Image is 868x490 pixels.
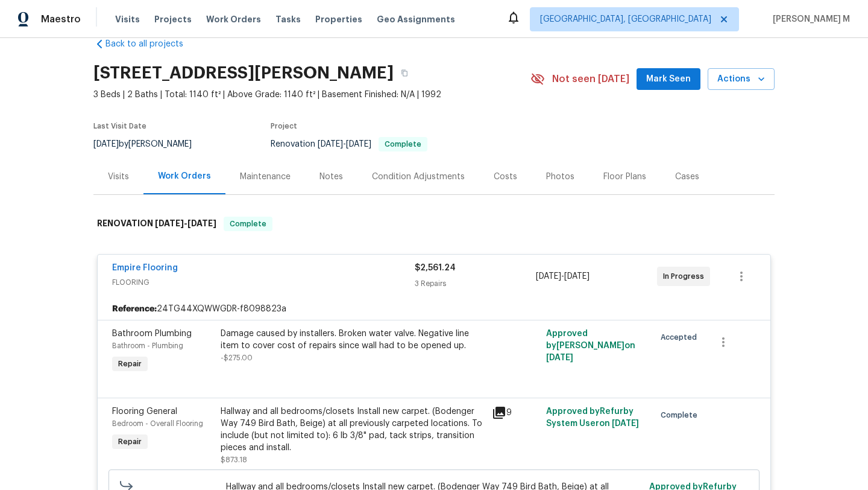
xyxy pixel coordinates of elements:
div: Condition Adjustments [372,171,465,183]
span: Flooring General [112,407,177,416]
span: - [155,219,216,227]
span: [DATE] [612,419,639,428]
span: Bathroom - Plumbing [112,342,183,349]
span: Renovation [271,140,427,148]
span: Actions [717,72,765,87]
span: Approved by Refurby System User on [546,407,639,428]
span: Properties [315,13,362,25]
span: Work Orders [206,13,261,25]
span: Bedroom - Overall Flooring [112,420,203,427]
span: Bathroom Plumbing [112,329,192,338]
span: Visits [115,13,140,25]
span: Repair [113,358,146,370]
span: Projects [154,13,192,25]
div: 9 [492,406,539,420]
div: Photos [546,171,574,183]
div: Hallway and all bedrooms/closets Install new carpet. (Bodenger Way 749 Bird Bath, Beige) at all p... [221,406,485,454]
div: 3 Repairs [415,278,536,290]
span: Repair [113,436,146,448]
div: Maintenance [240,171,291,183]
span: Geo Assignments [377,13,455,25]
div: Work Orders [158,170,211,182]
span: Tasks [275,15,301,24]
div: Visits [108,171,129,183]
a: Empire Flooring [112,264,178,272]
span: Approved by [PERSON_NAME] on [546,329,635,362]
span: Mark Seen [646,72,691,87]
span: [PERSON_NAME] M [768,13,850,25]
span: Complete [225,218,271,230]
span: Accepted [661,331,702,343]
span: 3 Beds | 2 Baths | Total: 1140 ft² | Above Grade: 1140 ft² | Basement Finished: N/A | 1992 [93,89,530,101]
h6: RENOVATION [97,217,216,231]
span: [DATE] [346,140,371,148]
div: 24TG44XQWWGDR-f8098823a [98,298,770,320]
span: Maestro [41,13,81,25]
span: [DATE] [93,140,119,148]
span: [GEOGRAPHIC_DATA], [GEOGRAPHIC_DATA] [540,13,711,25]
span: [DATE] [536,272,561,281]
div: Floor Plans [603,171,646,183]
span: Complete [661,409,702,421]
div: Costs [494,171,517,183]
a: Back to all projects [93,38,209,50]
span: Complete [380,141,426,148]
button: Copy Address [394,62,415,84]
span: [DATE] [187,219,216,227]
button: Mark Seen [637,68,700,91]
span: FLOORING [112,276,415,288]
div: RENOVATION [DATE]-[DATE]Complete [93,205,775,243]
span: [DATE] [564,272,590,281]
div: Notes [319,171,343,183]
div: Damage caused by installers. Broken water valve. Negative line item to cover cost of repairs sinc... [221,328,485,352]
span: $873.18 [221,456,247,463]
b: Reference: [112,303,157,315]
span: $2,561.24 [415,264,456,272]
span: - [536,270,590,282]
span: Not seen [DATE] [552,73,629,85]
span: [DATE] [318,140,343,148]
span: - [318,140,371,148]
h2: [STREET_ADDRESS][PERSON_NAME] [93,67,394,79]
span: In Progress [663,270,709,282]
div: by [PERSON_NAME] [93,137,206,151]
span: [DATE] [155,219,184,227]
span: Project [271,122,297,130]
button: Actions [708,68,775,91]
div: Cases [675,171,699,183]
span: Last Visit Date [93,122,146,130]
span: [DATE] [546,354,573,362]
span: -$275.00 [221,354,253,361]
